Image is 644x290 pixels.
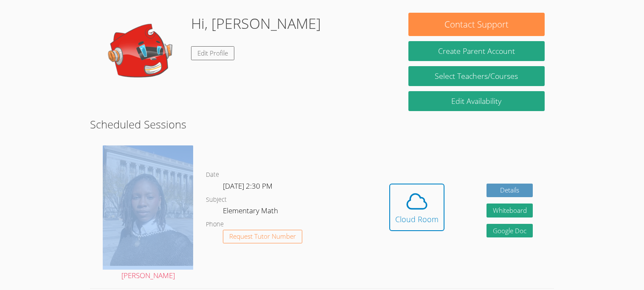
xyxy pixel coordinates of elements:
[103,145,193,266] img: IMG_8183.jpeg
[229,233,296,240] span: Request Tutor Number
[487,204,533,217] button: Whiteboard
[223,230,302,244] button: Request Tutor Number
[389,184,444,231] button: Cloud Room
[408,91,544,111] a: Edit Availability
[103,145,193,282] a: [PERSON_NAME]
[99,13,184,98] img: default.png
[408,13,544,36] button: Contact Support
[191,13,321,34] h1: Hi, [PERSON_NAME]
[408,66,544,86] a: Select Teachers/Courses
[408,41,544,61] button: Create Parent Account
[487,184,533,198] a: Details
[191,46,234,60] a: Edit Profile
[395,213,439,225] div: Cloud Room
[206,219,224,230] dt: Phone
[206,195,227,205] dt: Subject
[223,205,280,219] dd: Elementary Math
[223,181,273,191] span: [DATE] 2:30 PM
[206,170,219,180] dt: Date
[90,116,554,132] h2: Scheduled Sessions
[487,224,533,238] a: Google Doc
